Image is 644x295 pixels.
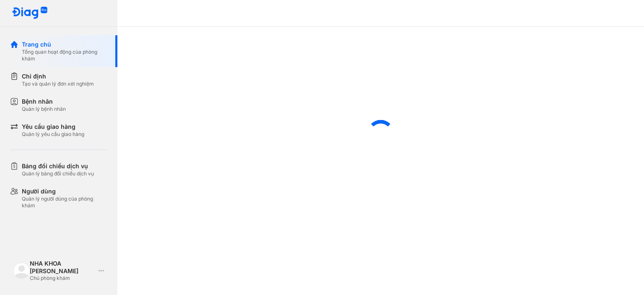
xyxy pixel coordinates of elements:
div: Tạo và quản lý đơn xét nghiệm [22,81,94,87]
div: Quản lý yêu cầu giao hàng [22,131,84,138]
div: Quản lý bệnh nhân [22,106,66,112]
div: Bảng đối chiếu dịch vụ [22,162,94,170]
div: Chủ phòng khám [30,275,96,282]
div: Yêu cầu giao hàng [22,123,84,131]
div: Tổng quan hoạt động của phòng khám [22,49,107,62]
div: Người dùng [22,187,107,196]
div: Quản lý bảng đối chiếu dịch vụ [22,170,94,177]
div: Quản lý người dùng của phòng khám [22,196,107,209]
img: logo [13,263,30,279]
img: logo [12,7,48,20]
div: Trang chủ [22,40,107,49]
div: Bệnh nhân [22,97,66,106]
div: Chỉ định [22,72,94,81]
div: NHA KHOA [PERSON_NAME] [30,260,96,275]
